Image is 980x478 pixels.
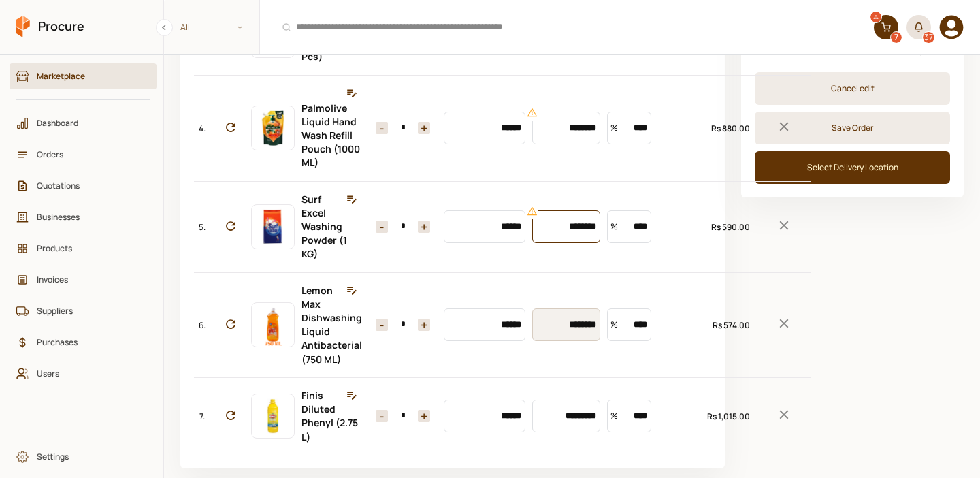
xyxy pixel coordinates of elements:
[199,122,206,135] span: 4.
[37,273,139,286] span: Invoices
[923,32,934,43] div: 37
[10,204,157,230] a: Businesses
[342,388,362,403] button: Edit Note
[906,15,931,39] button: 37
[10,298,157,324] a: Suppliers
[388,221,418,233] input: 1 Items
[376,410,388,422] button: Increase item quantity
[37,336,139,349] span: Purchases
[16,16,84,39] a: Procure
[10,110,157,136] a: Dashboard
[388,122,418,134] input: 1 Items
[757,212,811,242] button: Remove Item
[10,142,157,168] a: Orders
[10,267,157,293] a: Invoices
[37,148,139,161] span: Orders
[342,192,362,207] button: Edit Note
[199,221,206,234] span: 5.
[682,122,750,135] div: Rs 880.00
[301,284,362,366] a: Lemon Max Dishwashing Liquid Antibacterial (750 ML)
[610,308,618,341] span: %
[376,122,388,134] button: Increase item quantity
[268,10,866,44] input: Products, Businesses, Users, Suppliers, Orders, and Purchases
[301,193,347,261] a: Surf Excel Washing Powder (1 KG)
[610,400,618,432] span: %
[10,444,157,470] a: Settings
[164,16,259,38] span: All
[757,402,811,431] button: Remove Item
[10,173,157,199] a: Quotations
[682,410,750,423] div: Rs 1,015.00
[38,18,84,35] span: Procure
[301,101,360,170] a: Palmolive Liquid Hand Wash Refill Pouch (1000 ML)
[418,410,430,422] button: Decrease item quantity
[199,410,205,423] span: 7.
[682,221,750,234] div: Rs 590.00
[755,112,950,144] button: Save Order
[37,367,139,380] span: Users
[37,210,139,223] span: Businesses
[342,86,362,101] button: Edit Note
[757,310,811,340] button: Remove Item
[194,75,811,181] div: 4.Palmolive Liquid Hand Wash Refill Pouch (1000 ML)Rs 880.00Remove Item
[418,319,430,331] button: Decrease item quantity
[755,151,950,184] button: Select Delivery Location
[194,181,811,272] div: 5.Surf Excel Washing Powder (1 KG)Rs 590.00Remove Item
[388,319,418,331] input: 1 Items
[194,272,811,377] div: 6.Lemon Max Dishwashing Liquid Antibacterial (750 ML)Rs 574.00Remove Item
[37,179,139,192] span: Quotations
[37,450,139,463] span: Settings
[376,221,388,233] button: Increase item quantity
[757,114,811,143] button: Remove Item
[891,32,902,43] div: 7
[301,389,358,443] a: Finis Diluted Phenyl (2.75 L)
[388,410,418,422] input: 1 Items
[755,72,950,105] button: Cancel edit
[10,361,157,387] a: Users
[10,330,157,355] a: Purchases
[342,283,362,298] button: Edit Note
[610,210,618,243] span: %
[682,319,750,332] div: Rs 574.00
[610,112,618,144] span: %
[418,122,430,134] button: Decrease item quantity
[37,242,139,255] span: Products
[37,69,139,82] span: Marketplace
[418,221,430,233] button: Decrease item quantity
[10,236,157,261] a: Products
[37,116,139,129] span: Dashboard
[37,304,139,317] span: Suppliers
[874,15,898,39] a: 7
[199,319,206,332] span: 6.
[194,377,811,455] div: 7.Finis Diluted Phenyl (2.75 L)Rs 1,015.00Remove Item
[10,63,157,89] a: Marketplace
[376,319,388,331] button: Increase item quantity
[180,20,190,33] span: All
